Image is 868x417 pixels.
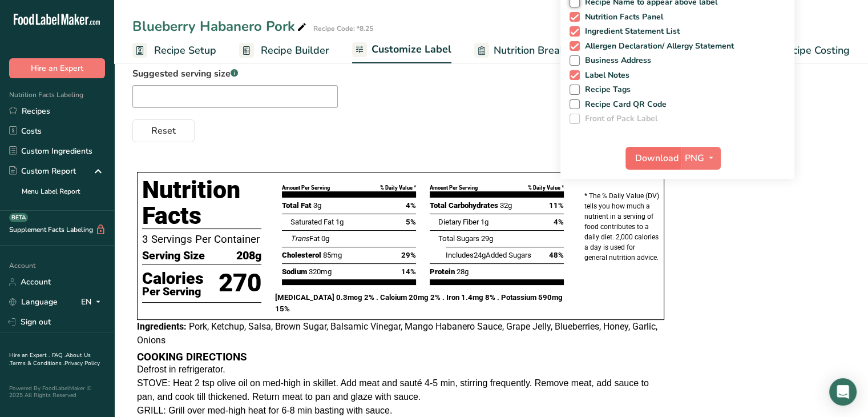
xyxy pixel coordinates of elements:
[580,55,652,66] span: Business Address
[549,250,564,261] span: 48%
[430,267,455,276] span: Protein
[9,58,105,78] button: Hire an Expert
[372,42,451,57] span: Customize Label
[52,351,66,359] a: FAQ .
[261,43,329,58] span: Recipe Builder
[9,213,28,222] div: BETA
[580,85,631,95] span: Recipe Tags
[494,43,591,58] span: Nutrition Breakdown
[313,201,321,210] span: 3g
[481,218,488,226] span: 1g
[142,270,204,287] p: Calories
[154,43,216,58] span: Recipe Setup
[446,251,531,259] span: Includes Added Sugars
[9,165,76,177] div: Custom Report
[335,218,343,226] span: 1g
[313,23,373,34] div: Recipe Code: *8.25
[780,43,850,58] span: Recipe Costing
[580,41,734,51] span: Allergen Declaration/ Allergy Statement
[580,114,658,124] span: Front of Pack Label
[528,184,564,192] div: % Daily Value *
[151,124,176,138] span: Reset
[309,267,332,276] span: 320mg
[323,251,342,259] span: 85mg
[9,351,91,367] a: About Us .
[142,177,261,229] h1: Nutrition Facts
[474,251,486,259] span: 24g
[500,201,512,210] span: 32g
[290,234,309,243] i: Trans
[142,247,205,264] span: Serving Size
[236,247,261,264] span: 208g
[401,250,416,261] span: 29%
[10,359,64,367] a: Terms & Conditions .
[406,200,416,211] span: 4%
[457,267,469,276] span: 28g
[584,191,659,263] p: * The % Daily Value (DV) tells you how much a nutrient in a serving of food contributes to a dail...
[282,267,307,276] span: Sodium
[438,234,479,243] span: Total Sugars
[282,184,330,192] div: Amount Per Serving
[481,234,493,243] span: 29g
[580,12,664,22] span: Nutrition Facts Panel
[406,216,416,228] span: 5%
[758,38,850,63] a: Recipe Costing
[549,200,564,211] span: 11%
[275,292,571,315] p: [MEDICAL_DATA] 0.3mcg 2% . Calcium 20mg 2% . Iron 1.4mg 8% . Potassium 590mg 15%
[401,266,416,278] span: 14%
[9,351,50,359] a: Hire an Expert .
[132,38,216,63] a: Recipe Setup
[580,99,667,110] span: Recipe Card QR Code
[137,352,664,363] h3: COOKING DIRECTIONS
[380,184,416,192] div: % Daily Value *
[352,37,451,64] a: Customize Label
[282,251,321,259] span: Cholesterol
[64,359,100,367] a: Privacy Policy
[282,201,312,210] span: Total Fat
[635,151,679,165] span: Download
[81,295,105,309] div: EN
[132,119,195,142] button: Reset
[430,201,498,210] span: Total Carbohydrates
[137,321,657,346] span: Pork, Ketchup, Salsa, Brown Sugar, Balsamic Vinegar, Mango Habanero Sauce, Grape Jelly, Blueberri...
[829,378,857,406] div: Open Intercom Messenger
[430,184,478,192] div: Amount Per Serving
[290,218,333,226] span: Saturated Fat
[290,234,319,243] span: Fat
[474,38,591,63] a: Nutrition Breakdown
[9,292,58,312] a: Language
[580,26,680,37] span: Ingredient Statement List
[681,147,721,170] button: PNG
[625,147,681,170] button: Download
[554,216,564,228] span: 4%
[219,264,261,302] p: 270
[132,16,309,37] div: Blueberry Habanero Pork
[137,321,187,332] span: Ingredients:
[142,287,204,296] p: Per Serving
[580,70,630,81] span: Label Notes
[142,231,261,247] p: 3 Servings Per Container
[685,151,704,165] span: PNG
[239,38,329,63] a: Recipe Builder
[438,218,479,226] span: Dietary Fiber
[9,385,105,399] div: Powered By FoodLabelMaker © 2025 All Rights Reserved
[321,234,329,243] span: 0g
[132,67,338,81] label: Suggested serving size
